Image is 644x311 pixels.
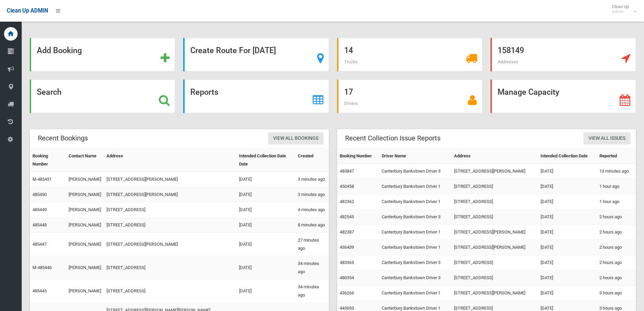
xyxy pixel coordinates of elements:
td: [STREET_ADDRESS] [451,255,538,270]
a: View All Bookings [268,132,324,145]
td: 2 hours ago [597,255,636,270]
td: Canterbury Bankstown Driver 1 [379,240,451,255]
span: Clean Up [609,4,636,14]
header: Recent Collection Issue Reports [337,132,449,145]
td: [DATE] [538,209,597,225]
a: 450458 [340,184,354,189]
td: [STREET_ADDRESS] [451,270,538,286]
td: [DATE] [538,194,597,209]
td: [STREET_ADDRESS][PERSON_NAME] [451,240,538,255]
span: Clean Up ADMIN [7,7,48,14]
span: Drivers [344,101,358,106]
td: Canterbury Bankstown Driver 1 [379,286,451,301]
td: Canterbury Bankstown Driver 3 [379,209,451,225]
td: 3 minutes ago [295,187,329,202]
td: [PERSON_NAME] [66,280,104,303]
td: [DATE] [538,240,597,255]
td: 2 hours ago [597,225,636,240]
a: 443693 [340,306,354,311]
th: Booking Number [30,149,66,172]
td: 3 minutes ago [295,172,329,187]
td: 4 minutes ago [295,202,329,218]
a: 480354 [340,275,354,280]
td: 1 hour ago [597,179,636,194]
td: [STREET_ADDRESS][PERSON_NAME] [104,233,237,256]
th: Booking Number [337,149,379,164]
td: Canterbury Bankstown Driver 1 [379,225,451,240]
span: Addresses [498,59,518,64]
span: Trucks [344,59,358,64]
a: Search [30,80,175,113]
a: Reports [183,80,329,113]
td: [DATE] [236,218,295,233]
a: Manage Capacity [491,80,636,113]
strong: 14 [344,46,353,55]
td: [STREET_ADDRESS] [451,194,538,209]
td: [STREET_ADDRESS] [451,209,538,225]
td: [STREET_ADDRESS] [104,218,237,233]
a: Add Booking [30,38,175,71]
strong: Manage Capacity [498,87,559,97]
a: 436266 [340,290,354,295]
a: 485447 [32,242,47,247]
td: Canterbury Bankstown Driver 3 [379,255,451,270]
td: 3 hours ago [597,286,636,301]
a: 482362 [340,199,354,204]
strong: Add Booking [37,46,82,55]
td: [STREET_ADDRESS][PERSON_NAME] [451,225,538,240]
td: 13 minutes ago [597,164,636,179]
th: Intended Collection Date [538,149,597,164]
td: 34 minutes ago [295,256,329,280]
td: Canterbury Bankstown Driver 1 [379,179,451,194]
td: 1 hour ago [597,194,636,209]
td: [PERSON_NAME] [66,187,104,202]
td: [STREET_ADDRESS] [451,179,538,194]
a: 483847 [340,169,354,174]
small: Admin [612,9,629,14]
td: [PERSON_NAME] [66,172,104,187]
td: [PERSON_NAME] [66,202,104,218]
td: 27 minutes ago [295,233,329,256]
strong: Search [37,87,62,97]
td: [DATE] [538,255,597,270]
td: [STREET_ADDRESS][PERSON_NAME] [451,164,538,179]
a: 485448 [32,222,47,227]
a: 485450 [32,192,47,197]
td: [PERSON_NAME] [66,256,104,280]
th: Reported [597,149,636,164]
td: 2 hours ago [597,270,636,286]
td: [STREET_ADDRESS][PERSON_NAME] [104,172,237,187]
a: 17 Drivers [337,80,482,113]
td: [DATE] [538,270,597,286]
td: 2 hours ago [597,240,636,255]
a: View All Issues [583,132,630,145]
td: [DATE] [236,172,295,187]
th: Contact Name [66,149,104,172]
header: Recent Bookings [30,132,96,145]
td: [DATE] [236,233,295,256]
strong: 17 [344,87,353,97]
td: Canterbury Bankstown Driver 3 [379,270,451,286]
td: [STREET_ADDRESS] [104,280,237,303]
th: Created [295,149,329,172]
th: Driver Name [379,149,451,164]
a: M-485446 [32,265,52,270]
a: Create Route For [DATE] [183,38,329,71]
th: Intended Collection Date Date [236,149,295,172]
td: [DATE] [236,256,295,280]
a: 483365 [340,260,354,265]
a: 436439 [340,245,354,250]
strong: Create Route For [DATE] [190,46,276,55]
th: Address [104,149,237,172]
td: [DATE] [538,164,597,179]
td: 2 hours ago [597,209,636,225]
a: 485449 [32,207,47,212]
td: [DATE] [538,225,597,240]
strong: Reports [190,87,218,97]
td: [DATE] [236,202,295,218]
a: 482545 [340,214,354,219]
a: M-485451 [32,177,52,182]
td: 34 minutes ago [295,280,329,303]
a: 482387 [340,229,354,235]
td: 8 minutes ago [295,218,329,233]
